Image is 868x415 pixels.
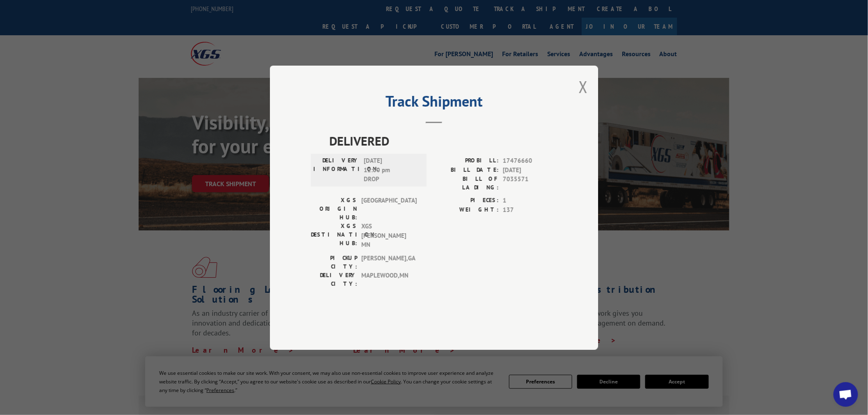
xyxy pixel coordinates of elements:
[311,196,357,222] label: XGS ORIGIN HUB:
[361,222,417,250] span: XGS [PERSON_NAME] MN
[503,196,557,205] span: 1
[311,222,357,250] label: XGS DESTINATION HUB:
[361,196,417,222] span: [GEOGRAPHIC_DATA]
[579,76,588,98] button: Close modal
[329,132,557,150] span: DELIVERED
[834,382,858,407] div: Open chat
[434,175,499,192] label: BILL OF LADING:
[311,271,357,288] label: DELIVERY CITY:
[311,96,557,111] h2: Track Shipment
[503,205,557,214] span: 137
[503,165,557,175] span: [DATE]
[434,205,499,214] label: WEIGHT:
[503,175,557,192] span: 7035571
[311,253,357,271] label: PICKUP CITY:
[313,156,360,184] label: DELIVERY INFORMATION:
[361,253,417,271] span: [PERSON_NAME] , GA
[364,156,419,184] span: [DATE] 12:00 pm DROP
[434,196,499,205] label: PIECES:
[434,165,499,175] label: BILL DATE:
[503,156,557,166] span: 17476660
[361,271,417,288] span: MAPLEWOOD , MN
[434,156,499,166] label: PROBILL:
